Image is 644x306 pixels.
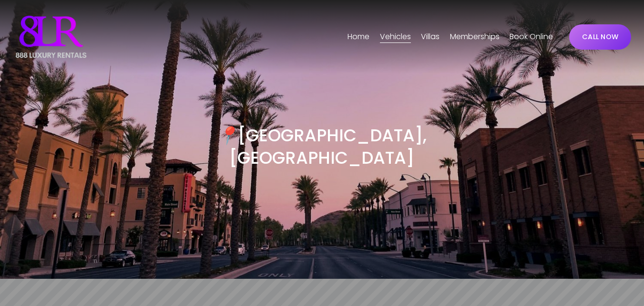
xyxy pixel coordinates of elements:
a: Home [348,29,369,44]
a: folder dropdown [380,29,411,44]
a: Memberships [450,29,500,44]
h3: [GEOGRAPHIC_DATA], [GEOGRAPHIC_DATA] [167,124,476,169]
img: Luxury Car &amp; Home Rentals For Every Occasion [13,13,89,61]
a: CALL NOW [569,24,631,50]
span: Vehicles [380,30,411,44]
a: folder dropdown [421,29,440,44]
a: Book Online [510,29,553,44]
em: 📍 [217,124,238,147]
span: Villas [421,30,440,44]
